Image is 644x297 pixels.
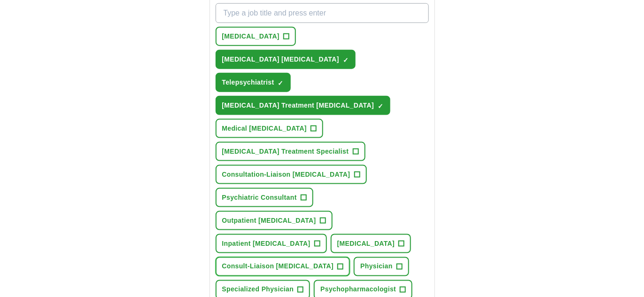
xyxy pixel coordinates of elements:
span: Medical [MEDICAL_DATA] [222,124,307,133]
button: Psychiatric Consultant [216,188,313,207]
span: Psychiatric Consultant [222,193,297,203]
button: [MEDICAL_DATA] [216,27,296,46]
span: Psychopharmacologist [320,285,396,295]
span: [MEDICAL_DATA] [337,239,395,249]
button: Inpatient [MEDICAL_DATA] [216,234,327,253]
span: Physician [360,262,393,272]
span: Consultation-Liaison [MEDICAL_DATA] [222,170,350,180]
button: Outpatient [MEDICAL_DATA] [216,211,333,230]
span: Outpatient [MEDICAL_DATA] [222,216,316,226]
span: [MEDICAL_DATA] [MEDICAL_DATA] [222,55,339,64]
span: Telepsychiatrist [222,78,274,87]
span: Inpatient [MEDICAL_DATA] [222,239,310,249]
button: Physician [354,257,409,276]
button: Consultation-Liaison [MEDICAL_DATA] [216,165,367,184]
button: [MEDICAL_DATA] [MEDICAL_DATA]✓ [216,50,356,69]
button: Consult-Liaison [MEDICAL_DATA] [216,257,350,276]
button: Telepsychiatrist✓ [216,73,291,92]
input: Type a job title and press enter [216,3,429,23]
span: [MEDICAL_DATA] [222,31,280,41]
button: [MEDICAL_DATA] [331,234,411,253]
button: Medical [MEDICAL_DATA] [216,119,324,138]
span: ✓ [343,56,349,64]
button: [MEDICAL_DATA] Treatment [MEDICAL_DATA]✓ [216,96,391,115]
span: ✓ [278,79,284,87]
button: [MEDICAL_DATA] Treatment Specialist [216,142,365,161]
span: ✓ [378,102,383,110]
span: Consult-Liaison [MEDICAL_DATA] [222,262,334,272]
span: Specialized Physician [222,285,294,295]
span: [MEDICAL_DATA] Treatment Specialist [222,147,349,156]
span: [MEDICAL_DATA] Treatment [MEDICAL_DATA] [222,101,374,110]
